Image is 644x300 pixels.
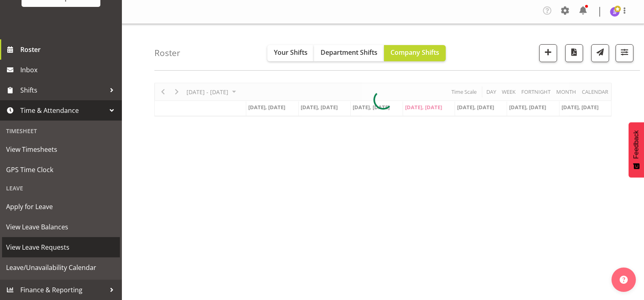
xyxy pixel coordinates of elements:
[6,143,116,155] span: View Timesheets
[2,237,120,257] a: View Leave Requests
[6,201,116,213] span: Apply for Leave
[20,284,106,296] span: Finance & Reporting
[610,7,620,17] img: janelle-jonkers702.jpg
[20,64,118,76] span: Inbox
[321,48,377,57] span: Department Shifts
[2,139,120,160] a: View Timesheets
[2,123,120,139] div: Timesheet
[6,241,116,253] span: View Leave Requests
[20,43,118,56] span: Roster
[633,130,640,159] span: Feedback
[629,122,644,177] button: Feedback - Show survey
[6,221,116,233] span: View Leave Balances
[2,180,120,196] div: Leave
[616,44,633,62] button: Filter Shifts
[620,276,628,284] img: help-xxl-2.png
[6,164,116,176] span: GPS Time Clock
[20,104,106,117] span: Time & Attendance
[591,44,609,62] button: Send a list of all shifts for the selected filtered period to all rostered employees.
[314,45,384,61] button: Department Shifts
[390,48,439,57] span: Company Shifts
[154,48,180,58] h4: Roster
[2,257,120,278] a: Leave/Unavailability Calendar
[274,48,308,57] span: Your Shifts
[384,45,446,61] button: Company Shifts
[2,160,120,180] a: GPS Time Clock
[6,261,116,274] span: Leave/Unavailability Calendar
[2,196,120,217] a: Apply for Leave
[565,44,583,62] button: Download a PDF of the roster according to the set date range.
[20,84,106,96] span: Shifts
[2,217,120,237] a: View Leave Balances
[267,45,314,61] button: Your Shifts
[539,44,557,62] button: Add a new shift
